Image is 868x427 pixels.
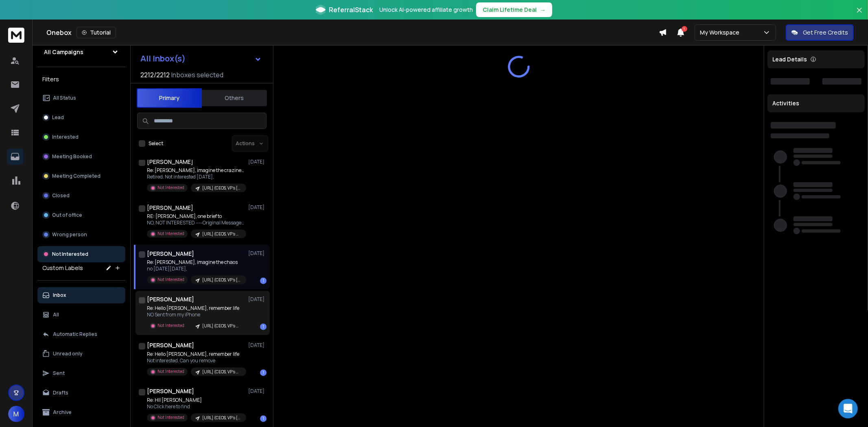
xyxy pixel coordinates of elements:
p: Unlock AI-powered affiliate growth [379,6,473,14]
p: All Status [53,95,76,101]
button: Meeting Completed [37,168,125,184]
p: [URL] (CEOS, VP's USA) 5 [202,231,241,237]
p: Re: HII [PERSON_NAME] [147,397,245,404]
p: Retired. Not interested [DATE], [147,174,245,181]
button: Meeting Booked [37,148,125,165]
p: Lead [52,114,64,121]
h1: [PERSON_NAME] [147,204,193,212]
button: Wrong person [37,227,125,243]
p: Not Interested [157,323,184,329]
p: Closed [52,192,70,199]
h1: [PERSON_NAME] [147,158,193,166]
div: 1 [260,324,267,330]
p: Re: Hello [PERSON_NAME], remember life [147,305,245,312]
p: Not Interested [157,415,184,421]
button: Archive [37,404,125,420]
p: Inbox [53,292,66,298]
p: RE: [PERSON_NAME], one brief to [147,213,245,220]
p: NO Sent from my iPhone [147,312,245,318]
p: [DATE] [248,388,267,395]
p: Meeting Booked [52,153,92,160]
button: M [8,406,24,422]
span: 1 [682,26,687,32]
div: 1 [260,278,267,284]
button: Not Interested [37,246,125,262]
button: Others [202,89,267,107]
h3: Filters [37,74,125,85]
p: Re: [PERSON_NAME], imagine the chaos [147,259,245,266]
div: 1 [260,416,267,422]
p: Not Interested [52,251,88,257]
p: Automatic Replies [53,331,97,338]
p: Meeting Completed [52,173,101,179]
button: Get Free Credits [786,24,854,41]
h1: [PERSON_NAME] [147,296,194,304]
p: Not Interested [157,231,184,237]
p: Lead Details [772,55,807,63]
label: Select [149,140,163,147]
h1: [PERSON_NAME] [147,250,194,258]
span: ReferralStack [329,5,373,15]
div: Activities [767,94,865,112]
button: All Campaigns [37,44,125,60]
button: Sent [37,365,125,381]
button: Automatic Replies [37,326,125,342]
p: Out of office [52,212,82,218]
p: No Click here to find [147,404,245,410]
p: [DATE] [248,296,267,303]
div: Open Intercom Messenger [838,399,858,418]
button: Drafts [37,385,125,401]
p: Not Interested [157,277,184,283]
p: [URL] (CEOS, VP's USA) 5 [202,323,241,329]
p: Re: Hello [PERSON_NAME], remember life [147,351,245,358]
p: Re: [PERSON_NAME], imagine the craziness [147,168,245,174]
button: Out of office [37,207,125,223]
p: Drafts [53,390,68,396]
button: All Status [37,90,125,106]
button: Close banner [854,5,865,24]
p: no [DATE][DATE], [147,266,245,272]
p: [DATE] [248,159,267,165]
button: All [37,307,125,323]
h3: Custom Labels [42,264,83,272]
p: Get Free Credits [803,28,848,37]
p: [DATE] [248,251,267,257]
button: Inbox [37,287,125,303]
p: [URL] (CEOS, VP's [GEOGRAPHIC_DATA]) 2 [202,277,241,283]
p: [URL] (CEOS, VP's USA) 4 [202,369,241,375]
button: Claim Lifetime Deal→ [476,2,552,17]
h3: Inboxes selected [171,70,223,80]
div: Onebox [46,27,659,38]
div: 1 [260,370,267,376]
button: All Inbox(s) [134,50,268,67]
span: → [540,6,546,14]
button: Tutorial [77,27,116,38]
p: All [53,312,59,318]
p: [DATE] [248,205,267,211]
p: Unread only [53,351,83,357]
button: Unread only [37,346,125,362]
p: [URL] (CEOS, VP's [GEOGRAPHIC_DATA]) 7 [202,415,241,421]
p: Archive [53,409,72,416]
p: NO, NOT INTERESTED -----Original Message----- [147,220,245,227]
h1: [PERSON_NAME] [147,342,194,350]
button: Lead [37,109,125,126]
p: Not Interested [157,185,184,191]
button: Closed [37,187,125,204]
h1: [PERSON_NAME] [147,388,194,396]
p: Sent [53,370,65,377]
button: Primary [137,88,202,108]
p: My Workspace [700,28,743,37]
p: [URL] (CEOS, VP's [GEOGRAPHIC_DATA]) 2 [202,185,241,192]
p: [DATE] [248,342,267,349]
p: Wrong person [52,231,87,238]
h1: All Inbox(s) [140,54,186,63]
p: Interested [52,134,79,140]
button: Interested [37,129,125,145]
h1: All Campaigns [44,48,83,56]
span: 2212 / 2212 [140,70,170,80]
p: Not interested. Can you remove [147,358,245,364]
p: Not Interested [157,369,184,375]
